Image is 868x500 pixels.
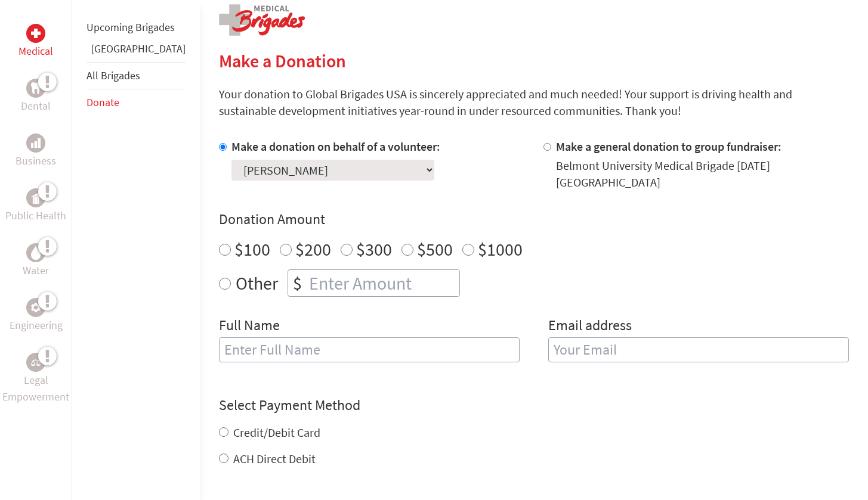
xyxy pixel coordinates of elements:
div: Public Health [26,188,45,207]
p: Medical [18,43,53,60]
a: DentalDental [21,79,51,114]
p: Public Health [5,207,66,224]
label: $300 [356,238,392,260]
label: ACH Direct Debit [233,451,316,466]
label: Credit/Debit Card [233,425,320,440]
img: Dental [31,82,41,94]
div: $ [288,270,307,296]
li: Upcoming Brigades [87,14,186,41]
p: Legal Empowerment [2,372,69,405]
img: Water [31,246,41,259]
div: Legal Empowerment [26,353,45,372]
p: Water [23,262,49,279]
div: Dental [26,79,45,98]
label: $100 [234,238,270,260]
label: $1000 [478,238,523,260]
a: Public HealthPublic Health [5,188,66,224]
input: Your Email [548,337,849,362]
div: Belmont University Medical Brigade [DATE] [GEOGRAPHIC_DATA] [556,157,849,191]
a: MedicalMedical [18,24,53,60]
h2: Make a Donation [219,50,849,72]
img: Public Health [31,192,41,204]
div: Water [26,243,45,262]
li: All Brigades [87,62,186,89]
label: $200 [295,238,331,260]
a: BusinessBusiness [16,133,56,169]
h4: Donation Amount [219,210,849,229]
a: EngineeringEngineering [10,298,63,334]
div: Business [26,133,45,153]
p: Engineering [10,317,63,334]
img: Legal Empowerment [31,359,41,366]
li: Guatemala [87,41,186,62]
label: Email address [548,316,632,337]
img: Engineering [31,303,41,312]
label: Make a general donation to group fundraiser: [556,139,781,154]
a: Donate [87,95,119,109]
a: Legal EmpowermentLegal Empowerment [2,353,69,405]
img: logo-medical.png [219,4,305,36]
h4: Select Payment Method [219,396,849,415]
p: Business [16,153,56,169]
a: Upcoming Brigades [87,20,175,34]
a: All Brigades [87,69,140,82]
p: Your donation to Global Brigades USA is sincerely appreciated and much needed! Your support is dr... [219,86,849,119]
div: Medical [26,24,45,43]
label: Make a donation on behalf of a volunteer: [231,139,440,154]
label: $500 [417,238,453,260]
li: Donate [87,89,186,116]
a: WaterWater [23,243,49,279]
input: Enter Full Name [219,337,520,362]
input: Enter Amount [307,270,459,296]
div: Engineering [26,298,45,317]
label: Full Name [219,316,280,337]
img: Business [31,138,41,148]
p: Dental [21,98,51,114]
a: [GEOGRAPHIC_DATA] [91,42,186,55]
img: Medical [31,29,41,38]
label: Other [236,269,278,297]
